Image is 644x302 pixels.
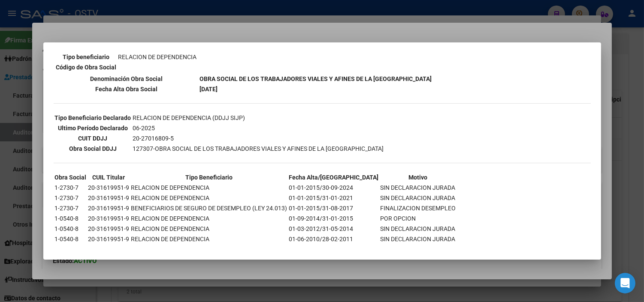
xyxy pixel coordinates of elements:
[88,173,130,182] th: CUIL Titular
[380,224,457,233] td: SIN DECLARACION JURADA
[380,183,457,192] td: SIN DECLARACION JURADA
[133,134,384,143] td: 20-27016809-5
[131,203,288,213] td: BENEFICIARIOS DE SEGURO DE DESEMPLEO (LEY 24.013)
[54,183,87,192] td: 1-2730-7
[54,193,87,203] td: 1-2730-7
[54,134,132,143] th: CUIT DDJJ
[289,183,379,192] td: 01-01-2015/30-09-2024
[131,234,288,244] td: RELACION DE DEPENDENCIA
[88,203,130,213] td: 20-31619951-9
[54,234,87,244] td: 1-0540-8
[380,234,457,244] td: SIN DECLARACION JURADA
[88,234,130,244] td: 20-31619951-9
[54,173,87,182] th: Obra Social
[54,224,87,233] td: 1-0540-8
[200,75,432,82] b: OBRA SOCIAL DE LOS TRABAJADORES VIALES Y AFINES DE LA [GEOGRAPHIC_DATA]
[88,183,130,192] td: 20-31619951-9
[88,193,130,203] td: 20-31619951-9
[131,193,288,203] td: RELACION DE DEPENDENCIA
[54,113,132,123] th: Tipo Beneficiario Declarado
[289,193,379,203] td: 01-01-2015/31-01-2021
[615,273,635,293] div: Open Intercom Messenger
[131,183,288,192] td: RELACION DE DEPENDENCIA
[133,113,384,123] td: RELACION DE DEPENDENCIA (DDJJ SIJP)
[289,214,379,223] td: 01-09-2014/31-01-2015
[88,224,130,233] td: 20-31619951-9
[380,203,457,213] td: FINALIZACION DESEMPLEO
[54,214,87,223] td: 1-0540-8
[56,52,117,62] th: Tipo beneficiario
[54,144,132,153] th: Obra Social DDJJ
[133,144,384,153] td: 127307-OBRA SOCIAL DE LOS TRABAJADORES VIALES Y AFINES DE LA [GEOGRAPHIC_DATA]
[380,193,457,203] td: SIN DECLARACION JURADA
[131,224,288,233] td: RELACION DE DEPENDENCIA
[54,123,132,133] th: Ultimo Período Declarado
[131,214,288,223] td: RELACION DE DEPENDENCIA
[289,203,379,213] td: 01-01-2015/31-08-2017
[131,173,288,182] th: Tipo Beneficiario
[380,173,457,182] th: Motivo
[133,123,384,133] td: 06-2025
[289,173,379,182] th: Fecha Alta/[GEOGRAPHIC_DATA]
[118,52,197,62] td: RELACION DE DEPENDENCIA
[54,74,199,84] th: Denominación Obra Social
[54,84,199,94] th: Fecha Alta Obra Social
[289,234,379,244] td: 01-06-2010/28-02-2011
[54,203,87,213] td: 1-2730-7
[88,214,130,223] td: 20-31619951-9
[289,224,379,233] td: 01-03-2012/31-05-2014
[56,63,117,72] th: Código de Obra Social
[380,214,457,223] td: POR OPCION
[200,86,218,93] b: [DATE]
